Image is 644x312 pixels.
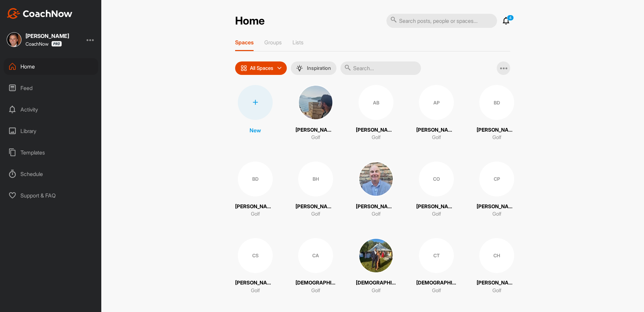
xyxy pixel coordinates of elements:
[356,279,396,287] p: [DEMOGRAPHIC_DATA][PERSON_NAME]
[264,39,282,46] p: Groups
[356,85,396,141] a: AB[PERSON_NAME]Golf
[235,162,275,218] a: BD[PERSON_NAME]Golf
[479,162,514,196] div: CP
[477,162,517,218] a: CP[PERSON_NAME]Golf
[238,162,273,196] div: BD
[4,80,98,96] div: Feed
[235,14,265,28] h2: Home
[250,65,273,71] p: All Spaces
[4,187,98,204] div: Support & FAQ
[4,144,98,161] div: Templates
[298,85,333,120] img: square_049a6ec984f4fa1c01185bedaf384c63.jpg
[479,238,514,273] div: CH
[296,126,336,134] p: [PERSON_NAME]
[356,126,396,134] p: [PERSON_NAME]
[235,279,275,287] p: [PERSON_NAME]
[7,8,72,19] img: CoachNow
[311,210,320,218] p: Golf
[25,41,62,47] div: CoachNow
[477,85,517,141] a: BD[PERSON_NAME]Golf
[296,65,303,72] img: menuIcon
[477,203,517,211] p: [PERSON_NAME]
[235,238,275,295] a: CS[PERSON_NAME]Golf
[311,134,320,141] p: Golf
[492,134,501,141] p: Golf
[477,279,517,287] p: [PERSON_NAME]
[507,15,514,21] p: 4
[416,238,457,295] a: CT[DEMOGRAPHIC_DATA][PERSON_NAME]Golf
[251,287,260,295] p: Golf
[416,279,457,287] p: [DEMOGRAPHIC_DATA][PERSON_NAME]
[419,238,454,273] div: CT
[356,162,396,218] a: [PERSON_NAME]Golf
[479,85,514,120] div: BD
[356,238,396,295] a: [DEMOGRAPHIC_DATA][PERSON_NAME]Golf
[359,238,393,273] img: square_994055c61fe027a104a65b9fc589d751.jpg
[416,162,457,218] a: CO[PERSON_NAME]Golf
[238,238,273,273] div: CS
[477,238,517,295] a: CH[PERSON_NAME]Golf
[356,203,396,211] p: [PERSON_NAME]
[311,287,320,295] p: Golf
[296,279,336,287] p: [DEMOGRAPHIC_DATA][PERSON_NAME]
[432,287,441,295] p: Golf
[372,134,381,141] p: Golf
[250,126,261,134] p: New
[4,101,98,118] div: Activity
[251,210,260,218] p: Golf
[235,39,254,46] p: Spaces
[51,41,62,47] img: CoachNow Pro
[296,85,336,141] a: [PERSON_NAME]Golf
[372,210,381,218] p: Golf
[386,14,497,28] input: Search posts, people or spaces...
[235,203,275,211] p: [PERSON_NAME]
[25,33,69,39] div: [PERSON_NAME]
[492,287,501,295] p: Golf
[477,126,517,134] p: [PERSON_NAME]
[296,238,336,295] a: CA[DEMOGRAPHIC_DATA][PERSON_NAME]Golf
[298,162,333,196] div: BH
[240,65,247,72] img: icon
[432,134,441,141] p: Golf
[4,58,98,75] div: Home
[419,162,454,196] div: CO
[298,238,333,273] div: CA
[416,203,457,211] p: [PERSON_NAME]
[296,203,336,211] p: [PERSON_NAME]
[359,85,393,120] div: AB
[307,65,331,71] p: Inspiration
[492,210,501,218] p: Golf
[340,61,421,75] input: Search...
[7,32,21,47] img: square_631c60f9143d02546f955255a7b091c9.jpg
[372,287,381,295] p: Golf
[416,126,457,134] p: [PERSON_NAME]
[432,210,441,218] p: Golf
[4,166,98,182] div: Schedule
[296,162,336,218] a: BH[PERSON_NAME]Golf
[292,39,304,46] p: Lists
[4,123,98,139] div: Library
[419,85,454,120] div: AP
[359,162,393,196] img: square_4ca9aa6f41618db5d6f99f75cb04377c.jpg
[416,85,457,141] a: AP[PERSON_NAME]Golf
